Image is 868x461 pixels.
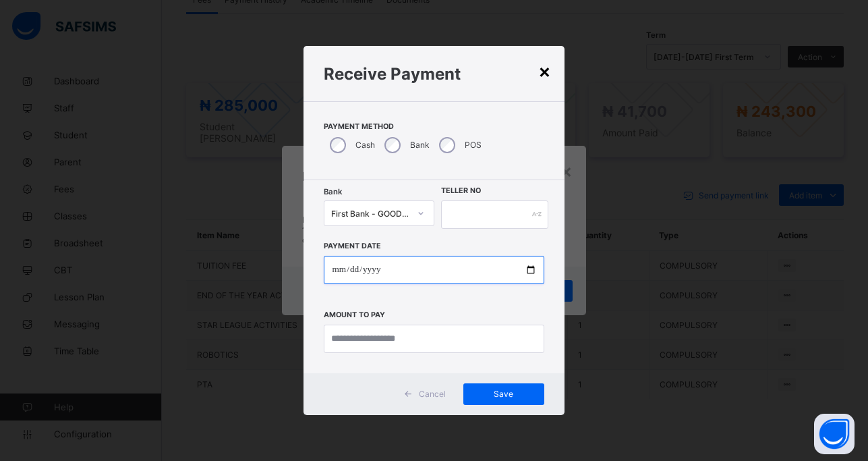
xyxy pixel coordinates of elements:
[538,59,551,82] div: ×
[324,122,544,131] span: Payment Method
[324,187,342,196] span: Bank
[465,140,482,150] label: POS
[355,140,375,150] label: Cash
[473,389,534,399] span: Save
[410,140,430,150] label: Bank
[419,389,446,399] span: Cancel
[324,310,385,319] label: Amount to pay
[324,242,381,250] label: Payment Date
[814,414,855,454] button: Open asap
[324,64,544,84] h1: Receive Payment
[331,208,409,218] div: First Bank - GOOD SHEPHERD SCHOOLS
[441,186,481,195] label: Teller No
